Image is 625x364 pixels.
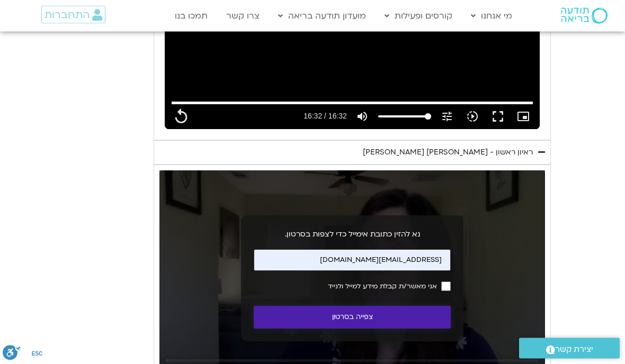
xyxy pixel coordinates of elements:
[254,250,451,271] input: כתובת אימייל
[44,9,90,21] span: התחברות
[555,342,593,357] span: יצירת קשר
[169,6,213,26] a: תמכו בנו
[328,283,437,290] span: אני מאשר/ת קבלת מידע למייל ולנייד
[254,229,451,241] p: נא להזין כתובת אימייל כדי לצפות בסרטון.
[41,6,105,24] a: התחברות
[363,147,533,159] div: ראיון ראשון - [PERSON_NAME] [PERSON_NAME]
[561,8,608,24] img: תודעה בריאה
[441,282,451,292] input: אני מאשר/ת קבלת מידע למייל ולנייד
[519,338,620,359] a: יצירת קשר
[466,6,517,26] a: מי אנחנו
[221,6,265,26] a: צרו קשר
[273,6,371,26] a: מועדון תודעה בריאה
[379,6,458,26] a: קורסים ופעילות
[154,141,551,165] summary: ראיון ראשון - [PERSON_NAME] [PERSON_NAME]
[254,306,451,329] button: צפייה בסרטון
